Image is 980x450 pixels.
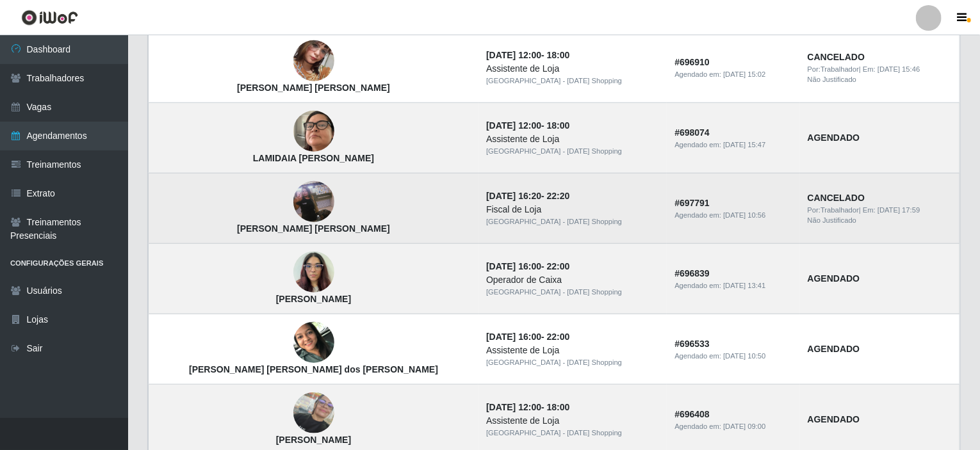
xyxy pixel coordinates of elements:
time: [DATE] 16:20 [486,191,541,201]
div: Agendado em: [674,210,792,221]
time: [DATE] 15:02 [723,70,765,78]
time: [DATE] 12:00 [486,50,541,60]
strong: AGENDADO [808,273,860,284]
strong: [PERSON_NAME] [276,294,351,304]
div: Assistente de Loja [486,414,659,428]
time: [DATE] 17:59 [878,206,920,214]
div: Assistente de Loja [486,133,659,146]
strong: AGENDADO [808,414,860,424]
time: [DATE] 12:00 [486,402,541,412]
time: [DATE] 10:50 [723,352,765,360]
div: | Em: [808,64,952,75]
strong: [PERSON_NAME] [PERSON_NAME] [237,223,390,234]
img: Daniely Dayane Lourenço de Sousa [293,166,334,239]
time: [DATE] 13:41 [723,282,765,289]
div: [GEOGRAPHIC_DATA] - [DATE] Shopping [486,146,659,157]
strong: AGENDADO [808,133,860,143]
div: [GEOGRAPHIC_DATA] - [DATE] Shopping [486,357,659,368]
time: 22:00 [547,261,570,271]
strong: # 696408 [674,409,710,419]
time: 18:00 [547,120,570,131]
div: Agendado em: [674,69,792,80]
div: Agendado em: [674,140,792,150]
strong: CANCELADO [808,52,865,62]
div: Não Justificado [808,215,952,226]
img: CoreUI Logo [21,10,78,26]
time: 18:00 [547,402,570,412]
div: Agendado em: [674,421,792,432]
strong: - [486,120,569,131]
time: [DATE] 12:00 [486,120,541,131]
strong: # 696533 [674,339,710,349]
strong: # 697791 [674,198,710,208]
strong: - [486,50,569,60]
img: Aline Barbosa de Sena [293,245,334,300]
strong: # 696910 [674,57,710,67]
time: 18:00 [547,50,570,60]
div: Não Justificado [808,74,952,85]
strong: - [486,191,569,201]
strong: CANCELADO [808,193,865,203]
time: [DATE] 10:56 [723,211,765,219]
strong: # 696839 [674,268,710,278]
time: [DATE] 16:00 [486,261,541,271]
strong: - [486,402,569,412]
div: [GEOGRAPHIC_DATA] - [DATE] Shopping [486,76,659,86]
strong: # 698074 [674,127,710,138]
strong: LAMIDAIA [PERSON_NAME] [253,153,374,163]
div: Agendado em: [674,280,792,291]
div: Agendado em: [674,351,792,362]
img: Emanuele Rayane Bezerra dos Santos [293,316,334,370]
time: [DATE] 09:00 [723,422,765,430]
img: Joyce Jaiane Leoncio Gomes [293,24,334,97]
div: Assistente de Loja [486,344,659,357]
div: [GEOGRAPHIC_DATA] - [DATE] Shopping [486,216,659,227]
div: Assistente de Loja [486,62,659,76]
strong: [PERSON_NAME] [PERSON_NAME] dos [PERSON_NAME] [189,364,438,374]
strong: AGENDADO [808,344,860,354]
div: [GEOGRAPHIC_DATA] - [DATE] Shopping [486,428,659,438]
img: Maria Cristina Vicente Francisco [293,392,334,433]
time: 22:20 [547,191,570,201]
time: [DATE] 15:47 [723,141,765,149]
div: [GEOGRAPHIC_DATA] - [DATE] Shopping [486,287,659,298]
strong: - [486,332,569,342]
strong: - [486,261,569,271]
span: Por: Trabalhador [808,65,859,73]
time: [DATE] 15:46 [878,65,920,73]
div: | Em: [808,205,952,216]
div: Operador de Caixa [486,273,659,287]
img: LAMIDAIA DENOVAN DA ROCHA [293,95,334,168]
strong: [PERSON_NAME] [276,435,351,445]
strong: [PERSON_NAME] [PERSON_NAME] [237,83,390,93]
time: [DATE] 16:00 [486,332,541,342]
div: Fiscal de Loja [486,203,659,216]
time: 22:00 [547,332,570,342]
span: Por: Trabalhador [808,206,859,214]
